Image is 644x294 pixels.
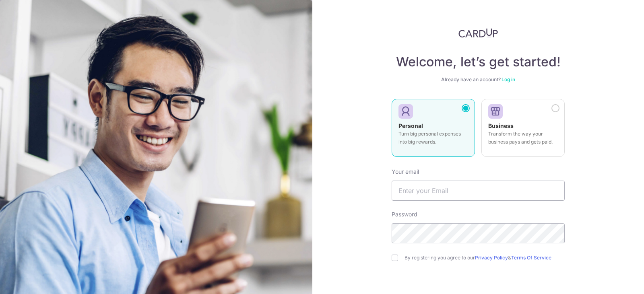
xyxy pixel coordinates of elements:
[405,255,565,261] label: By registering you agree to our &
[475,255,508,261] a: Privacy Policy
[458,28,498,38] img: CardUp Logo
[488,130,558,146] p: Transform the way your business pays and gets paid.
[392,181,565,201] input: Enter your Email
[502,76,515,82] a: Log in
[392,99,475,162] a: Personal Turn big personal expenses into big rewards.
[392,168,419,176] label: Your email
[481,99,565,162] a: Business Transform the way your business pays and gets paid.
[392,76,565,83] div: Already have an account?
[488,122,514,129] strong: Business
[392,54,565,70] h4: Welcome, let’s get started!
[398,122,423,129] strong: Personal
[398,130,468,146] p: Turn big personal expenses into big rewards.
[511,255,551,261] a: Terms Of Service
[392,210,417,218] label: Password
